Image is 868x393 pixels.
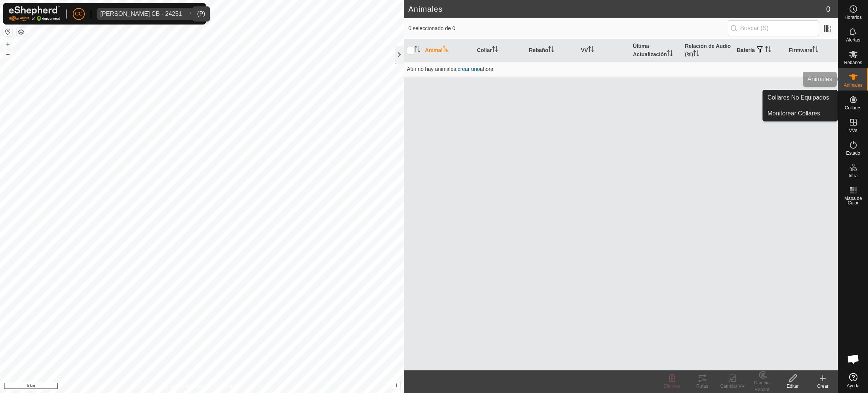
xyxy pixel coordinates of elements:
[396,382,397,388] span: i
[844,83,862,88] span: Animales
[578,39,630,62] th: VV
[100,11,182,17] div: [PERSON_NAME] CB - 24251
[734,39,786,62] th: Batería
[838,370,868,391] a: Ayuda
[687,383,717,390] div: Rutas
[664,384,680,389] span: Eliminar
[458,66,480,72] span: crear uno
[844,60,862,65] span: Rebaños
[826,3,830,15] span: 0
[474,39,526,62] th: Collar
[767,93,829,102] span: Collares No Equipados
[848,173,857,178] span: Infra
[847,384,860,388] span: Ayuda
[17,28,26,37] button: Capas del Mapa
[630,39,682,62] th: Última Actualización
[763,90,837,105] a: Collares No Equipados
[682,39,734,62] th: Relación de Audio (%)
[842,348,865,370] div: Chat abierto
[846,38,860,42] span: Alertas
[845,15,862,20] span: Horarios
[75,10,83,18] span: CC
[767,109,820,118] span: Monitorear Collares
[185,8,200,20] div: dropdown trigger
[548,47,554,53] p-sorticon: Activar para ordenar
[747,379,778,393] div: Cambiar Rebaño
[765,47,771,53] p-sorticon: Activar para ordenar
[422,39,474,62] th: Animal
[408,25,728,32] span: 0 seleccionado de 0
[717,383,747,390] div: Cambiar VV
[786,39,838,62] th: Firmware
[778,383,808,390] div: Editar
[163,383,206,390] a: Política de Privacidad
[526,39,578,62] th: Rebaño
[3,40,12,49] button: +
[492,47,498,53] p-sorticon: Activar para ordenar
[588,47,594,53] p-sorticon: Activar para ordenar
[763,106,837,121] a: Monitorear Collares
[845,106,861,110] span: Collares
[846,151,860,155] span: Estado
[443,47,449,53] p-sorticon: Activar para ordenar
[215,383,241,390] a: Contáctenos
[849,128,857,133] span: VVs
[812,47,818,53] p-sorticon: Activar para ordenar
[728,20,819,36] input: Buscar (S)
[97,8,185,20] span: Campos Lopez CB - 24251
[667,51,673,57] p-sorticon: Activar para ordenar
[404,61,838,77] td: Aún no hay animales, ahora.
[408,5,826,14] h2: Animales
[392,381,400,390] button: i
[3,49,12,58] button: –
[414,47,420,53] p-sorticon: Activar para ordenar
[693,51,699,57] p-sorticon: Activar para ordenar
[808,383,838,390] div: Crear
[9,6,60,21] img: Logo Gallagher
[3,27,12,36] button: Restablecer Mapa
[840,196,866,205] span: Mapa de Calor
